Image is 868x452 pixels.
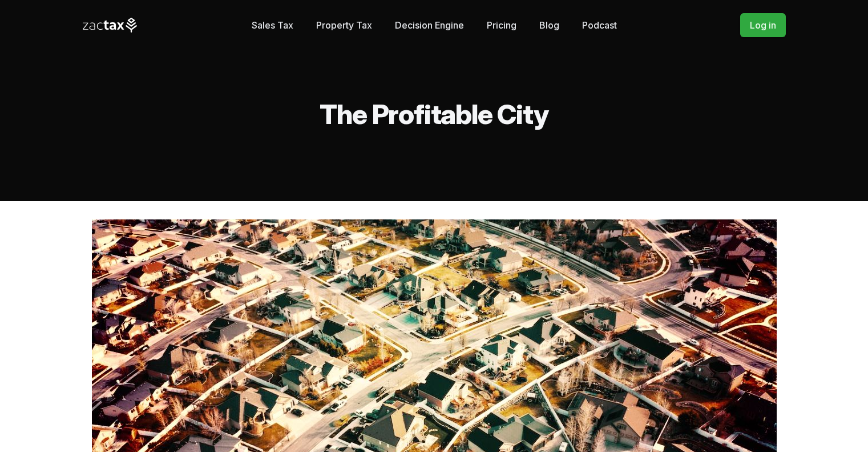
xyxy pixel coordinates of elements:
a: Blog [539,14,559,37]
a: Decision Engine [395,14,464,37]
a: Pricing [487,14,516,37]
a: Log in [740,13,786,37]
h2: The Profitable City [83,101,786,128]
a: Sales Tax [252,14,293,37]
a: Podcast [582,14,617,37]
a: Property Tax [316,14,372,37]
